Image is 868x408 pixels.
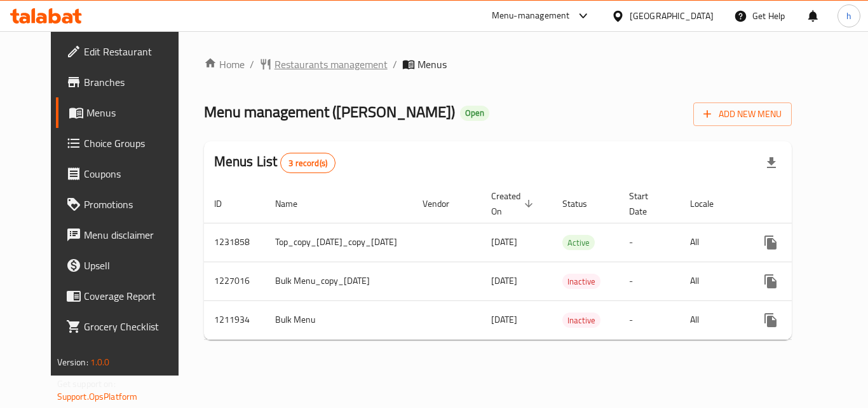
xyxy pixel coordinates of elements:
[84,227,186,243] span: Menu disclaimer
[491,234,517,250] span: [DATE]
[265,223,412,262] td: Top_copy_[DATE]_copy_[DATE]
[680,223,745,262] td: All
[84,258,186,273] span: Upsell
[204,262,265,300] td: 1227016
[265,300,412,339] td: Bulk Menu
[492,8,570,24] div: Menu-management
[756,266,786,297] button: more
[57,354,88,370] span: Version:
[491,272,517,289] span: [DATE]
[393,57,397,72] li: /
[619,262,680,300] td: -
[491,311,517,328] span: [DATE]
[846,9,851,23] span: h
[619,223,680,262] td: -
[84,44,186,59] span: Edit Restaurant
[275,57,388,72] span: Restaurants management
[703,106,782,122] span: Add New Menu
[90,354,110,370] span: 1.0.0
[619,300,680,339] td: -
[281,157,335,169] span: 3 record(s)
[680,262,745,300] td: All
[57,376,116,392] span: Get support on:
[275,196,314,211] span: Name
[56,250,196,281] a: Upsell
[562,236,595,250] span: Active
[629,188,665,219] span: Start Date
[204,300,265,339] td: 1211934
[214,152,336,173] h2: Menus List
[562,313,600,328] span: Inactive
[84,74,186,90] span: Branches
[786,305,817,335] button: Change Status
[786,227,817,258] button: Change Status
[56,189,196,220] a: Promotions
[204,97,455,126] span: Menu management ( [PERSON_NAME] )
[56,67,196,97] a: Branches
[84,166,186,181] span: Coupons
[56,158,196,189] a: Coupons
[630,9,714,23] div: [GEOGRAPHIC_DATA]
[250,57,254,72] li: /
[491,188,537,219] span: Created On
[280,153,336,173] div: Total records count
[562,196,604,211] span: Status
[204,57,245,72] a: Home
[56,220,196,250] a: Menu disclaimer
[84,197,186,212] span: Promotions
[56,36,196,67] a: Edit Restaurant
[204,57,792,72] nav: breadcrumb
[84,288,186,304] span: Coverage Report
[86,105,186,120] span: Menus
[562,274,600,289] span: Inactive
[56,281,196,311] a: Coverage Report
[693,102,792,126] button: Add New Menu
[84,319,186,334] span: Grocery Checklist
[690,196,730,211] span: Locale
[460,108,489,118] span: Open
[214,196,238,211] span: ID
[56,97,196,128] a: Menus
[756,305,786,335] button: more
[56,311,196,342] a: Grocery Checklist
[423,196,466,211] span: Vendor
[460,106,489,121] div: Open
[562,274,600,289] div: Inactive
[259,57,388,72] a: Restaurants management
[756,148,787,178] div: Export file
[417,57,447,72] span: Menus
[680,300,745,339] td: All
[756,227,786,258] button: more
[84,136,186,151] span: Choice Groups
[562,235,595,250] div: Active
[265,262,412,300] td: Bulk Menu_copy_[DATE]
[204,223,265,262] td: 1231858
[57,388,138,405] a: Support.OpsPlatform
[56,128,196,158] a: Choice Groups
[786,266,817,297] button: Change Status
